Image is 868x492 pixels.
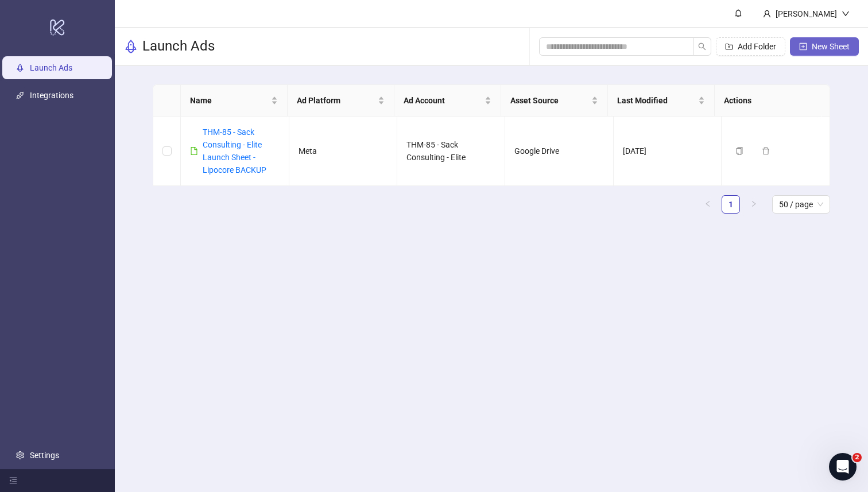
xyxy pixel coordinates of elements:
[790,37,859,56] button: New Sheet
[852,453,862,462] span: 2
[397,117,505,186] td: THM-85 - Sack Consulting - Elite
[715,85,821,117] th: Actions
[750,200,757,207] span: right
[190,147,198,155] span: file
[608,85,715,117] th: Last Modified
[762,147,770,155] span: delete
[771,7,842,20] div: [PERSON_NAME]
[699,195,717,214] button: left
[725,42,733,51] span: folder-add
[124,40,138,53] span: rocket
[829,453,857,481] iframe: Intercom live chat
[738,42,776,51] span: Add Folder
[30,64,72,73] a: Launch Ads
[779,196,823,213] span: 50 / page
[745,195,763,214] li: Next Page
[297,94,375,107] span: Ad Platform
[842,10,850,18] span: down
[745,195,763,214] button: right
[614,117,722,186] td: [DATE]
[510,94,589,107] span: Asset Source
[734,9,742,17] span: bell
[30,451,59,460] a: Settings
[404,94,482,107] span: Ad Account
[698,42,706,51] span: search
[763,10,771,18] span: user
[394,85,501,117] th: Ad Account
[289,117,397,186] td: Meta
[501,85,608,117] th: Asset Source
[190,94,269,107] span: Name
[772,195,830,214] div: Page Size
[181,85,288,117] th: Name
[812,42,850,51] span: New Sheet
[716,37,785,56] button: Add Folder
[722,196,739,213] a: 1
[9,476,17,485] span: menu-fold
[505,117,613,186] td: Google Drive
[203,127,266,175] a: THM-85 - Sack Consulting - Elite Launch Sheet - Lipocore BACKUP
[735,147,743,155] span: copy
[799,42,807,51] span: plus-square
[704,200,711,207] span: left
[699,195,717,214] li: Previous Page
[30,91,73,100] a: Integrations
[288,85,394,117] th: Ad Platform
[722,195,740,214] li: 1
[142,37,215,56] h3: Launch Ads
[617,94,696,107] span: Last Modified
